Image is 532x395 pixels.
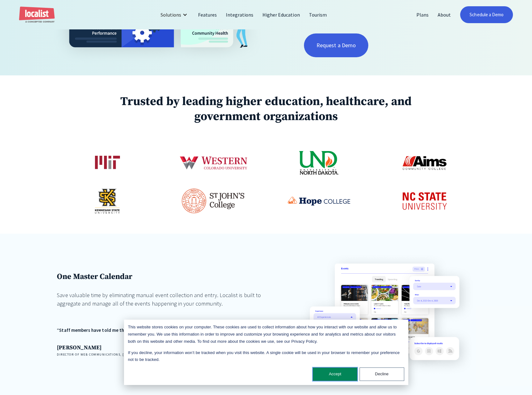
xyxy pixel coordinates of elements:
[95,189,120,214] img: Kennesaw State University logo
[19,7,55,23] a: home
[128,349,404,364] p: If you decline, your information won’t be tracked when you visit this website. A single cookie wi...
[305,7,331,22] a: Tourism
[178,143,248,183] img: Western Colorado University logo
[128,324,404,345] p: This website stores cookies on your computer. These cookies are used to collect information about...
[412,7,433,22] a: Plans
[402,150,447,175] img: Aims Community College logo
[194,7,221,22] a: Features
[161,11,181,18] div: Solutions
[221,7,258,22] a: Integrations
[360,367,404,381] button: Decline
[57,344,101,351] strong: [PERSON_NAME]
[433,7,455,22] a: About
[57,291,272,308] div: Save valuable time by eliminating manual event collection and entry. Localist is built to aggrega...
[396,188,453,215] img: NC State University logo
[258,7,305,22] a: Higher Education
[124,320,408,385] div: Cookie banner
[57,272,132,281] strong: One Master Calendar
[95,156,120,170] img: Massachusetts Institute of Technology logo
[156,7,194,22] div: Solutions
[299,150,339,175] img: University of North Dakota logo
[57,327,272,334] div: “Staff members have told me that Localist makes their lives much easier.”
[460,6,513,23] a: Schedule a Demo
[57,352,272,357] h4: Director of Web Communications, [GEOGRAPHIC_DATA]
[182,189,244,213] img: St John's College logo
[120,94,411,124] strong: Trusted by leading higher education, healthcare, and government organizations
[304,33,368,57] a: Request a Demo
[288,197,350,205] img: Hope College logo
[313,367,357,381] button: Accept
